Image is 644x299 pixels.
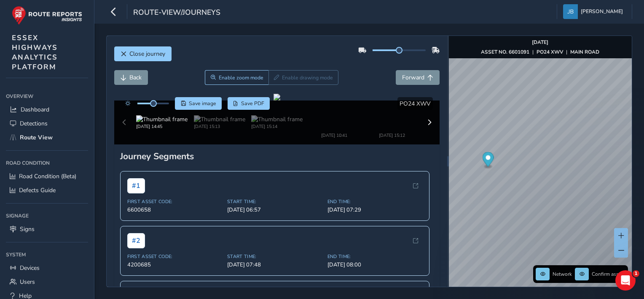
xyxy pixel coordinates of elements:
[127,274,145,289] span: # 3
[6,275,88,289] a: Users
[6,157,88,169] div: Road Condition
[129,50,165,58] span: Close journey
[6,117,88,130] a: Detections
[633,270,639,277] span: 1
[227,247,322,254] span: [DATE] 07:48
[194,106,245,114] img: Thumbnail frame
[219,74,263,81] span: Enable zoom mode
[481,49,599,55] div: | |
[537,49,563,55] strong: PO24 XWV
[366,114,418,121] div: [DATE] 15:12
[19,186,56,194] span: Defects Guide
[12,6,82,25] img: rr logo
[20,264,40,272] span: Devices
[327,192,423,199] span: [DATE] 07:29
[581,4,623,19] span: [PERSON_NAME]
[20,133,53,141] span: Route View
[120,136,434,148] div: Journey Segments
[532,39,548,46] strong: [DATE]
[6,209,88,222] div: Signage
[20,120,48,128] span: Detections
[241,100,264,107] span: Save PDF
[175,97,222,110] button: Save
[12,33,58,72] span: ESSEX HIGHWAYS ANALYTICS PLATFORM
[227,192,322,199] span: [DATE] 06:57
[6,169,88,183] a: Road Condition (Beta)
[481,49,529,55] strong: ASSET NO. 6601091
[127,239,223,245] span: First Asset Code:
[6,90,88,103] div: Overview
[251,106,303,114] img: Thumbnail frame
[366,106,418,114] img: Thumbnail frame
[309,106,360,114] img: Thumbnail frame
[133,7,220,19] span: route-view/journeys
[570,49,599,55] strong: MAIN ROAD
[127,192,223,199] span: 6600658
[21,106,49,114] span: Dashboard
[114,46,172,61] button: Close journey
[327,239,423,245] span: End Time:
[482,152,494,169] div: Map marker
[6,261,88,275] a: Devices
[227,239,322,245] span: Start Time:
[400,100,431,108] span: PO24 XWV
[19,172,76,180] span: Road Condition (Beta)
[227,184,322,190] span: Start Time:
[194,114,245,121] div: [DATE] 15:13
[6,183,88,197] a: Defects Guide
[309,114,360,121] div: [DATE] 10:41
[6,103,88,117] a: Dashboard
[136,114,188,121] div: [DATE] 14:45
[327,247,423,254] span: [DATE] 08:00
[114,70,148,85] button: Back
[127,164,145,179] span: # 1
[127,247,223,254] span: 4200685
[127,184,223,190] span: First Asset Code:
[189,100,216,107] span: Save image
[136,106,188,114] img: Thumbnail frame
[402,73,424,82] span: Forward
[6,222,88,236] a: Signs
[251,114,303,121] div: [DATE] 15:14
[20,225,35,233] span: Signs
[205,70,268,85] button: Zoom
[553,271,572,277] span: Network
[129,73,142,82] span: Back
[592,271,625,277] span: Confirm assets
[327,184,423,190] span: End Time:
[615,270,636,291] iframe: Intercom live chat
[6,248,88,261] div: System
[563,4,626,19] button: [PERSON_NAME]
[6,130,88,144] a: Route View
[563,4,578,19] img: diamond-layout
[228,97,270,110] button: PDF
[20,278,35,286] span: Users
[127,219,145,234] span: # 2
[396,70,440,85] button: Forward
